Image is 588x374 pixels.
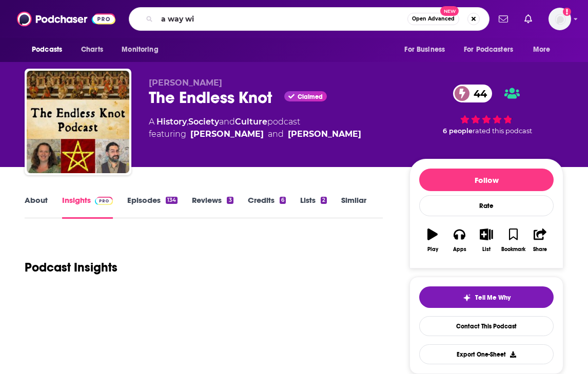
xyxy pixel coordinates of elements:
[463,294,471,302] img: tell me why sparkle
[32,43,62,57] span: Podcasts
[227,197,233,204] div: 3
[280,197,286,204] div: 6
[321,197,327,204] div: 2
[166,197,178,204] div: 134
[548,8,571,30] button: Show profile menu
[427,246,438,253] div: Play
[473,127,532,135] span: rated this podcast
[453,85,492,102] a: 44
[95,197,113,205] img: Podchaser Pro
[192,195,233,219] a: Reviews3
[563,8,571,16] svg: Add a profile image
[419,169,554,191] button: Follow
[495,10,512,28] a: Show notifications dropdown
[268,128,284,140] span: and
[27,71,129,173] img: The Endless Knot
[463,85,492,102] span: 44
[122,43,158,57] span: Monitoring
[520,10,536,28] a: Show notifications dropdown
[500,222,526,259] button: Bookmark
[81,43,103,57] span: Charts
[453,246,466,253] div: Apps
[25,40,75,59] button: open menu
[156,117,187,127] a: History
[409,78,563,141] div: 44 6 peoplerated this podcast
[149,128,361,140] span: featuring
[548,8,571,30] img: User Profile
[473,222,500,259] button: List
[114,40,171,59] button: open menu
[404,43,445,57] span: For Business
[533,246,547,253] div: Share
[446,222,473,259] button: Apps
[548,8,571,30] span: Logged in as dmessina
[288,128,361,140] a: [PERSON_NAME]
[149,116,361,140] div: A podcast
[157,11,407,27] input: Search podcasts, credits, & more...
[419,286,554,308] button: tell me why sparkleTell Me Why
[412,16,455,22] span: Open Advanced
[407,13,459,25] button: Open AdvancedNew
[397,40,458,59] button: open menu
[475,294,511,302] span: Tell Me Why
[129,7,489,31] div: Search podcasts, credits, & more...
[149,78,222,88] span: [PERSON_NAME]
[526,40,563,59] button: open menu
[527,222,554,259] button: Share
[482,246,491,253] div: List
[248,195,286,219] a: Credits6
[62,195,113,219] a: InsightsPodchaser Pro
[187,117,188,127] span: ,
[419,316,554,336] a: Contact This Podcast
[419,195,554,216] div: Rate
[419,222,446,259] button: Play
[127,195,178,219] a: Episodes134
[298,94,323,99] span: Claimed
[440,6,459,16] span: New
[501,246,525,253] div: Bookmark
[533,43,551,57] span: More
[25,260,117,275] h1: Podcast Insights
[464,43,513,57] span: For Podcasters
[74,40,109,59] a: Charts
[235,117,267,127] a: Culture
[300,195,327,219] a: Lists2
[190,128,264,140] a: [PERSON_NAME]
[17,9,115,29] img: Podchaser - Follow, Share and Rate Podcasts
[419,344,554,364] button: Export One-Sheet
[25,195,48,219] a: About
[219,117,235,127] span: and
[341,195,366,219] a: Similar
[457,40,528,59] button: open menu
[188,117,219,127] a: Society
[443,127,473,135] span: 6 people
